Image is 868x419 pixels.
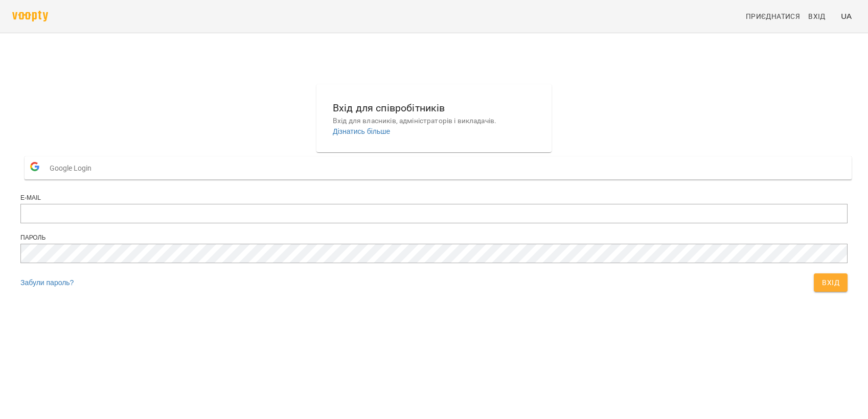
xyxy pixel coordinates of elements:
[325,92,543,145] button: Вхід для співробітниківВхід для власників, адміністраторів і викладачів.Дізнатись більше
[20,234,848,242] div: Пароль
[804,7,837,26] a: Вхід
[333,127,390,135] a: Дізнатись більше
[12,11,48,21] img: voopty.png
[20,194,848,202] div: E-mail
[822,276,839,289] span: Вхід
[837,7,856,26] button: UA
[20,278,74,287] a: Забули пароль?
[841,11,852,21] span: UA
[333,100,535,116] h6: Вхід для співробітників
[333,116,535,126] p: Вхід для власників, адміністраторів і викладачів.
[814,273,848,292] button: Вхід
[50,158,97,178] span: Google Login
[25,156,852,179] button: Google Login
[808,10,826,22] span: Вхід
[746,10,800,22] span: Приєднатися
[742,7,804,26] a: Приєднатися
